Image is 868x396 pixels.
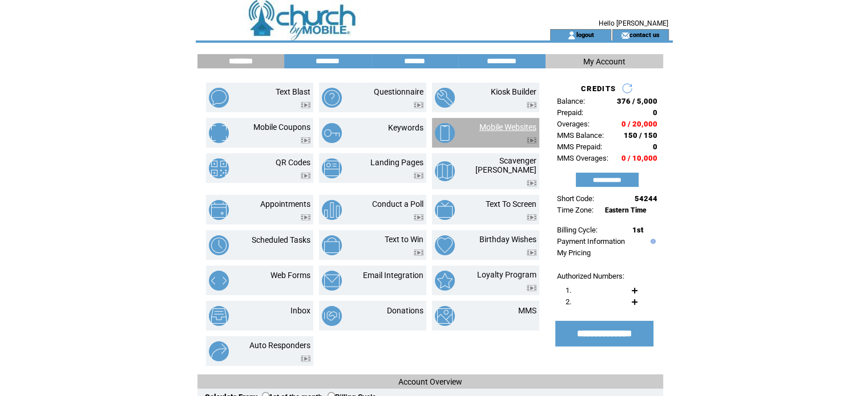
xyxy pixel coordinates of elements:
img: loyalty-program.png [435,271,455,291]
a: Mobile Coupons [253,123,310,132]
img: conduct-a-poll.png [322,200,342,220]
a: Text to Win [385,235,423,244]
span: 1. [566,286,571,295]
span: My Account [583,57,625,66]
span: Balance: [557,97,585,105]
span: CREDITS [581,84,616,93]
img: video.png [527,137,536,144]
span: Short Code: [557,194,594,203]
a: MMS [518,306,536,315]
a: QR Codes [276,158,310,167]
span: 0 [653,142,657,151]
img: inbox.png [209,306,229,326]
span: 1st [632,226,643,234]
a: Questionnaire [374,87,423,96]
img: mobile-websites.png [435,123,455,143]
span: 0 [653,108,657,117]
img: video.png [527,102,536,108]
img: mobile-coupons.png [209,123,229,143]
img: scavenger-hunt.png [435,161,455,181]
a: Payment Information [557,237,625,246]
a: Birthday Wishes [479,235,536,244]
span: Time Zone: [557,206,594,214]
img: video.png [414,173,423,179]
a: Web Forms [271,271,310,280]
img: video.png [301,102,310,108]
img: video.png [527,285,536,291]
img: video.png [414,250,423,256]
img: web-forms.png [209,271,229,291]
img: appointments.png [209,200,229,220]
img: mms.png [435,306,455,326]
a: contact us [629,31,660,38]
a: Kiosk Builder [491,87,536,96]
img: questionnaire.png [322,88,342,108]
span: Eastern Time [605,206,647,214]
img: text-to-win.png [322,235,342,255]
img: video.png [301,137,310,144]
span: Billing Cycle: [557,226,597,234]
span: 376 / 5,000 [617,97,657,105]
img: email-integration.png [322,271,342,291]
img: account_icon.gif [567,31,576,40]
img: video.png [301,356,310,362]
span: 54244 [635,194,657,203]
img: video.png [414,214,423,221]
a: Inbox [290,306,310,315]
img: video.png [527,180,536,186]
img: birthday-wishes.png [435,235,455,255]
img: video.png [301,173,310,179]
img: video.png [527,250,536,256]
a: My Pricing [557,248,591,257]
img: video.png [301,214,310,221]
img: qr-codes.png [209,158,229,178]
img: scheduled-tasks.png [209,235,229,255]
a: Loyalty Program [477,270,536,279]
a: Scheduled Tasks [252,235,310,244]
a: Conduct a Poll [372,199,423,209]
a: Landing Pages [370,158,423,167]
a: Keywords [388,123,423,132]
a: logout [576,31,594,38]
span: Account Overview [398,377,462,386]
span: Overages: [557,120,590,128]
a: Text Blast [276,87,310,96]
span: Authorized Numbers: [557,272,624,280]
span: Prepaid: [557,108,583,117]
a: Text To Screen [486,199,536,209]
img: kiosk-builder.png [435,88,455,108]
img: donations.png [322,306,342,326]
img: help.gif [648,239,656,244]
span: MMS Balance: [557,131,604,140]
span: MMS Overages: [557,154,608,162]
span: 2. [566,297,571,306]
a: Mobile Websites [479,123,536,132]
a: Email Integration [363,271,423,280]
span: 0 / 10,000 [621,154,657,162]
span: Hello [PERSON_NAME] [599,19,668,27]
span: MMS Prepaid: [557,142,602,151]
img: contact_us_icon.gif [621,31,629,40]
a: Scavenger [PERSON_NAME] [475,156,536,174]
a: Appointments [260,199,310,209]
img: text-to-screen.png [435,200,455,220]
img: auto-responders.png [209,341,229,361]
img: text-blast.png [209,88,229,108]
span: 150 / 150 [624,131,657,140]
img: landing-pages.png [322,158,342,178]
img: video.png [414,102,423,108]
img: keywords.png [322,123,342,143]
a: Auto Responders [249,341,310,350]
img: video.png [527,214,536,221]
span: 0 / 20,000 [621,120,657,128]
a: Donations [387,306,423,315]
